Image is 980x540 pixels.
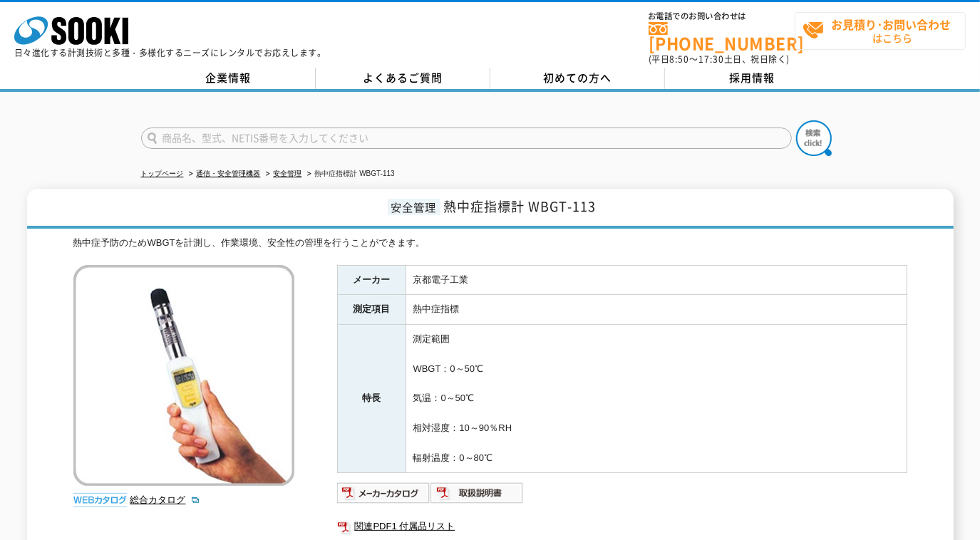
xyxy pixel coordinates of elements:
[406,265,907,295] td: 京都電子工業
[14,48,326,57] p: 日々進化する計測技術と多種・多様化するニーズにレンタルでお応えします。
[141,68,316,89] a: 企業情報
[337,325,406,473] th: 特長
[430,482,524,504] img: 取扱説明書
[337,295,406,325] th: 測定項目
[337,265,406,295] th: メーカー
[649,53,790,66] span: (平日 ～ 土日、祝日除く)
[388,199,440,215] span: 安全管理
[803,13,965,48] span: はこちら
[406,295,907,325] td: 熱中症指標
[795,12,966,50] a: お見積り･お問い合わせはこちら
[73,236,907,251] div: 熱中症予防のためWBGTを計測し、作業環境、安全性の管理を行うことができます。
[832,16,951,33] strong: お見積り･お問い合わせ
[274,170,302,177] a: 安全管理
[698,53,724,66] span: 17:30
[73,265,294,486] img: 熱中症指標計 WBGT-113
[490,68,665,89] a: 初めての方へ
[444,197,597,216] span: 熱中症指標計 WBGT-113
[796,120,832,156] img: btn_search.png
[337,517,907,536] a: 関連PDF1 付属品リスト
[304,167,395,182] li: 熱中症指標計 WBGT-113
[73,493,127,507] img: webカタログ
[337,492,430,502] a: メーカーカタログ
[130,494,200,505] a: 総合カタログ
[141,170,184,177] a: トップページ
[649,22,795,51] a: [PHONE_NUMBER]
[670,53,690,66] span: 8:50
[197,170,261,177] a: 通信・安全管理機器
[649,12,795,21] span: お電話でのお問い合わせは
[337,482,430,504] img: メーカーカタログ
[665,68,840,89] a: 採用情報
[406,325,907,473] td: 測定範囲 WBGT：0～50℃ 気温：0～50℃ 相対湿度：10～90％RH 輻射温度：0～80℃
[316,68,490,89] a: よくあるご質問
[430,492,524,502] a: 取扱説明書
[543,70,612,85] span: 初めての方へ
[141,128,792,149] input: 商品名、型式、NETIS番号を入力してください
